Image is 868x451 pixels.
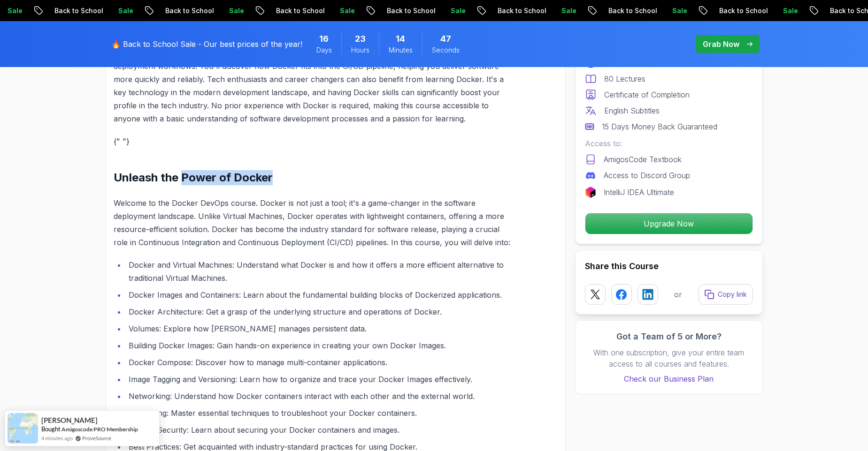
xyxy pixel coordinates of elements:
span: Minutes [389,45,413,55]
p: English Subtitles [604,105,660,116]
p: Sale [258,6,288,15]
p: Grab Now [703,38,739,50]
p: Upgrade Now [585,213,753,234]
p: Back to School [748,6,812,15]
li: Docker Compose: Discover how to manage multi-container applications. [126,356,513,369]
a: Amigoscode PRO Membership [61,426,138,433]
p: IntelliJ IDEA Ultimate [604,187,674,198]
img: jetbrains logo [585,187,596,198]
p: Access to Discord Group [604,170,690,181]
p: Access to: [585,138,753,149]
span: 4 minutes ago [41,434,73,442]
p: Sale [590,6,620,15]
p: {" "} [114,135,513,148]
p: Back to School [305,6,369,15]
li: Docker Architecture: Get a grasp of the underlying structure and operations of Docker. [126,305,513,318]
span: [PERSON_NAME] [41,416,98,424]
li: Networking: Understand how Docker containers interact with each other and the external world. [126,390,513,403]
p: or [674,289,682,300]
span: 47 Seconds [440,32,451,45]
h3: Got a Team of 5 or More? [585,330,753,343]
p: Back to School [83,6,147,15]
li: Debugging: Master essential techniques to troubleshoot your Docker containers. [126,406,513,420]
span: Hours [351,45,369,55]
p: Sale [701,6,731,15]
span: Bought [41,425,61,433]
h2: Share this Course [585,260,753,273]
a: Check our Business Plan [585,373,753,384]
p: With one subscription, give your entire team access to all courses and features. [585,347,753,369]
p: Back to School [637,6,701,15]
p: Sale [36,6,66,15]
p: Back to School [415,6,479,15]
button: Copy link [699,284,753,305]
h2: Unleash the Power of Docker [114,170,513,185]
span: 23 Hours [355,32,366,45]
p: Welcome to the Docker DevOps course. Docker is not just a tool; it's a game-changer in the softwa... [114,196,513,249]
p: Sale [479,6,509,15]
button: Upgrade Now [585,213,753,234]
span: Seconds [432,45,460,55]
a: ProveSource [82,434,111,442]
p: 15 Days Money Back Guaranteed [602,121,717,132]
li: Docker Security: Learn about securing your Docker containers and images. [126,423,513,436]
li: Building Docker Images: Gain hands-on experience in creating your own Docker Images. [126,339,513,352]
li: Docker and Virtual Machines: Understand what Docker is and how it offers a more efficient alterna... [126,258,513,285]
p: Sale [147,6,177,15]
span: Days [316,45,332,55]
p: For DevOps engineers, this course offers insights into how Docker can streamline and automate you... [114,46,513,125]
p: 🔥 Back to School Sale - Our best prices of the year! [111,38,302,50]
li: Docker Images and Containers: Learn about the fundamental building blocks of Dockerized applicati... [126,288,513,301]
li: Volumes: Explore how [PERSON_NAME] manages persistent data. [126,322,513,335]
p: Sale [812,6,842,15]
p: AmigosCode Textbook [604,154,682,165]
li: Image Tagging and Versioning: Learn how to organize and trace your Docker Images effectively. [126,373,513,386]
p: Certificate of Completion [604,89,690,100]
p: 80 Lectures [604,73,645,84]
span: 16 Days [319,32,329,45]
p: Copy link [718,290,747,299]
p: Sale [369,6,399,15]
img: provesource social proof notification image [8,413,38,443]
p: Back to School [526,6,590,15]
span: 14 Minutes [396,32,405,45]
p: Back to School [194,6,258,15]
